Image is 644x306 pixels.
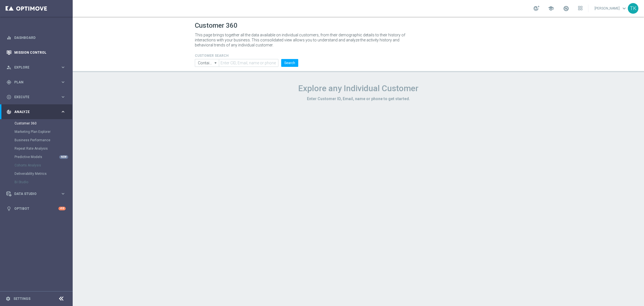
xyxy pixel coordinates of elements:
div: TK [628,3,638,14]
div: Business Performance [15,136,72,144]
span: Explore [14,66,60,69]
span: school [548,5,554,11]
div: Repeat Rate Analysis [15,144,72,153]
input: Contains [195,59,219,67]
i: gps_fixed [6,80,11,85]
button: lightbulb Optibot +10 [6,206,66,211]
a: Marketing Plan Explorer [15,130,58,134]
a: Settings [13,297,30,300]
i: track_changes [6,109,11,114]
i: play_circle_outline [6,95,11,100]
a: Optibot [14,201,58,216]
div: Plan [6,80,60,85]
i: equalizer [6,35,11,40]
div: Dashboard [6,30,66,45]
a: Customer 360 [15,121,58,126]
i: lightbulb [6,206,11,211]
span: keyboard_arrow_down [621,5,627,11]
div: +10 [58,207,66,210]
span: Plan [14,81,60,84]
a: Business Performance [15,138,58,142]
div: Optibot [6,201,66,216]
button: Data Studio keyboard_arrow_right [6,192,66,196]
i: person_search [6,65,11,70]
h3: Enter Customer ID, Email, name or phone to get started. [195,96,522,101]
div: Customer 360 [15,119,72,128]
i: keyboard_arrow_right [60,65,66,70]
button: track_changes Analyze keyboard_arrow_right [6,110,66,114]
i: settings [6,296,11,301]
p: This page brings together all the data available on individual customers, from their demographic ... [195,32,410,48]
a: Deliverability Metrics [15,171,58,176]
i: keyboard_arrow_right [60,109,66,114]
a: Repeat Rate Analysis [15,146,58,151]
i: keyboard_arrow_right [60,79,66,85]
a: [PERSON_NAME]keyboard_arrow_down [594,4,628,13]
button: Search [281,59,298,67]
div: Mission Control [6,45,66,60]
button: person_search Explore keyboard_arrow_right [6,65,66,70]
a: Predictive Models [15,155,58,159]
a: Mission Control [14,45,66,60]
i: keyboard_arrow_right [60,94,66,100]
div: Marketing Plan Explorer [15,128,72,136]
span: Analyze [14,110,60,114]
i: arrow_drop_down [213,59,219,67]
div: Analyze [6,109,60,114]
div: BI Studio [15,178,72,186]
span: Execute [14,95,60,99]
h1: Customer 360 [195,22,522,30]
a: Dashboard [14,30,66,45]
button: gps_fixed Plan keyboard_arrow_right [6,80,66,84]
i: keyboard_arrow_right [60,191,66,196]
div: Execute [6,95,60,100]
div: Cohorts Analysis [15,161,72,170]
h4: CUSTOMER SEARCH [195,54,298,58]
div: Deliverability Metrics [15,170,72,178]
input: Enter CID, Email, name or phone [219,59,278,67]
button: play_circle_outline Execute keyboard_arrow_right [6,95,66,99]
button: Mission Control [6,50,66,55]
h1: Explore any Individual Customer [195,83,522,93]
div: Predictive Models [15,153,72,161]
button: equalizer Dashboard [6,36,66,40]
div: Data Studio [6,191,60,196]
div: NEW [59,155,68,159]
div: Explore [6,65,60,70]
span: Data Studio [14,192,60,196]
